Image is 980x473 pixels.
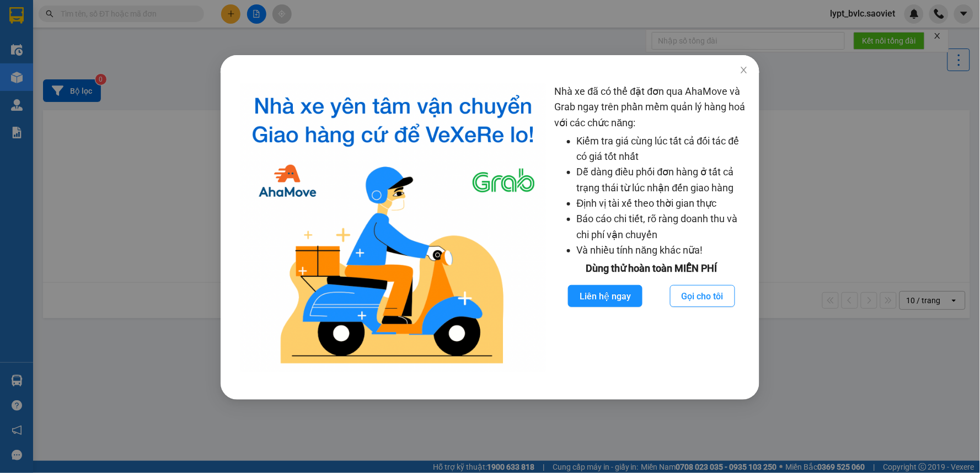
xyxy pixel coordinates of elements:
li: Kiểm tra giá cùng lúc tất cả đối tác để có giá tốt nhất [577,133,749,165]
img: logo [240,84,546,372]
li: Dễ dàng điều phối đơn hàng ở tất cả trạng thái từ lúc nhận đến giao hàng [577,164,749,196]
button: Close [729,55,759,86]
li: Định vị tài xế theo thời gian thực [577,196,749,211]
button: Liên hệ ngay [568,285,642,307]
span: close [740,66,748,74]
button: Gọi cho tôi [670,285,735,307]
li: Và nhiều tính năng khác nữa! [577,243,749,258]
span: Gọi cho tôi [682,289,724,303]
div: Dùng thử hoàn toàn MIỄN PHÍ [555,261,749,276]
li: Báo cáo chi tiết, rõ ràng doanh thu và chi phí vận chuyển [577,211,749,243]
div: Nhà xe đã có thể đặt đơn qua AhaMove và Grab ngay trên phần mềm quản lý hàng hoá với các chức năng: [555,84,749,372]
span: Liên hệ ngay [580,289,631,303]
